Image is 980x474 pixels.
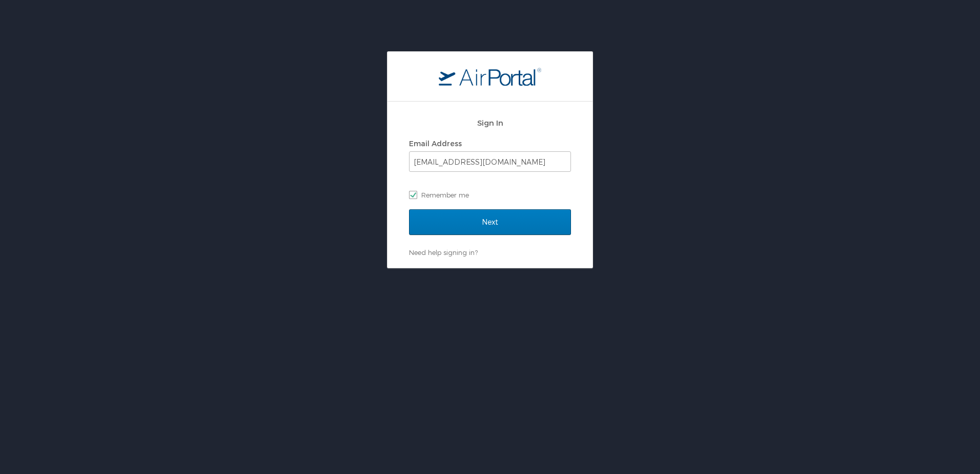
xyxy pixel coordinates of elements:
label: Email Address [409,139,462,148]
input: Next [409,209,571,235]
img: logo [439,67,541,86]
h2: Sign In [409,117,571,129]
label: Remember me [409,187,571,203]
a: Need help signing in? [409,248,478,256]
